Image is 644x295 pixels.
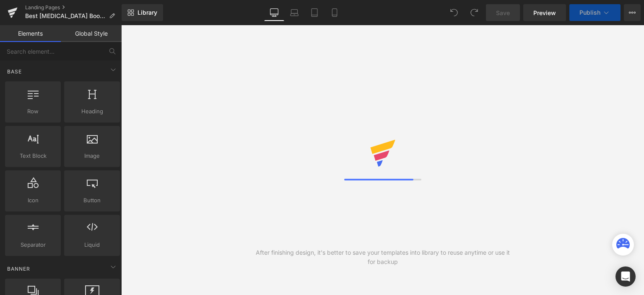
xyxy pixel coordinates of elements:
a: Preview [523,4,566,21]
span: Image [67,151,117,160]
span: Base [6,68,23,76]
button: Redo [466,4,483,21]
a: Mobile [325,4,345,21]
a: Laptop [284,4,304,21]
button: More [624,4,641,21]
a: New Library [122,4,163,21]
a: Landing Pages [25,4,122,11]
div: After finishing design, it's better to save your templates into library to reuse anytime or use i... [252,248,514,266]
span: Button [67,196,117,205]
span: Text Block [8,151,58,160]
span: Banner [6,265,31,273]
span: Icon [8,196,58,205]
div: Open Intercom Messenger [615,266,636,287]
span: Save [496,8,510,17]
a: Desktop [264,4,284,21]
span: Preview [533,8,556,17]
button: Publish [569,4,621,21]
span: Best [MEDICAL_DATA] Boosters 2025 – Top Clinically Backed Supplements [25,13,106,19]
span: Library [138,9,157,16]
span: Publish [579,9,600,16]
span: Liquid [67,240,117,249]
a: Tablet [304,4,325,21]
span: Separator [8,240,58,249]
a: Global Style [61,25,122,42]
button: Undo [446,4,462,21]
span: Row [8,107,58,116]
span: Heading [67,107,117,116]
